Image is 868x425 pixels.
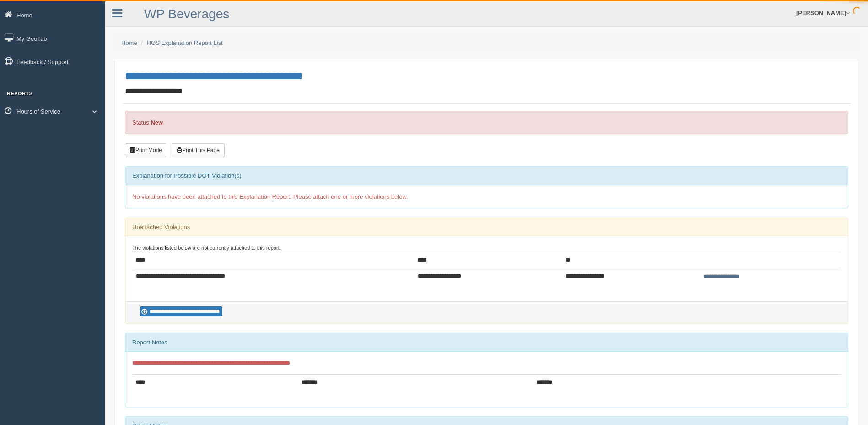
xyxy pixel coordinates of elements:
[125,167,848,185] div: Explanation for Possible DOT Violation(s)
[121,39,137,46] a: Home
[147,39,223,46] a: HOS Explanation Report List
[151,119,163,126] strong: New
[132,245,281,251] small: The violations listed below are not currently attached to this report:
[125,111,848,134] div: Status:
[125,218,848,236] div: Unattached Violations
[125,333,848,352] div: Report Notes
[144,7,229,21] a: WP Beverages
[132,193,408,200] span: No violations have been attached to this Explanation Report. Please attach one or more violations...
[125,143,167,157] button: Print Mode
[172,143,225,157] button: Print This Page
